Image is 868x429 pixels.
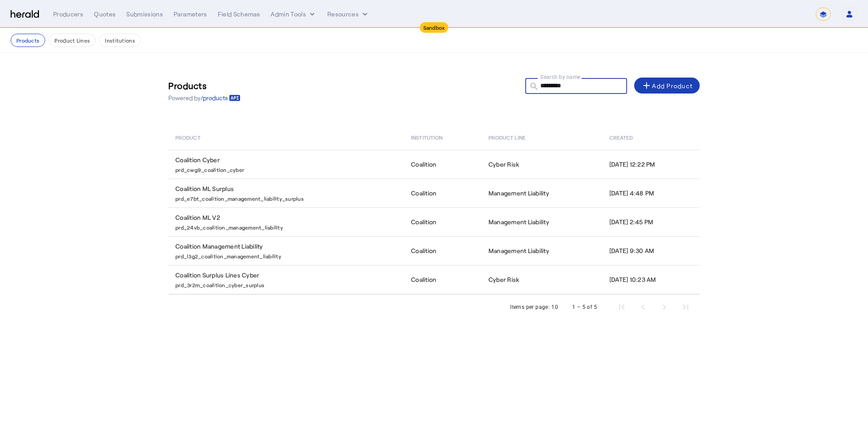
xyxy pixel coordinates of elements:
[551,303,558,312] div: 10
[404,265,481,294] td: Coalition
[641,80,693,91] div: Add Product
[168,125,404,150] th: Product
[49,34,96,47] button: Product Lines
[271,10,317,19] button: internal dropdown menu
[11,10,39,19] img: Herald Logo
[99,34,141,47] button: Institutions
[168,265,404,294] td: Coalition Surplus Lines Cyber
[404,236,481,265] td: Coalition
[175,222,400,231] p: prd_24vb_coalition_management_liability
[94,10,116,19] div: Quotes
[11,34,45,47] button: Products
[175,280,400,289] p: prd_3r2m_coalition_cyber_surplus
[168,207,404,236] td: Coalition ML V2
[126,10,163,19] div: Submissions
[602,150,700,179] td: [DATE] 12:22 PM
[510,303,550,312] div: Items per page:
[481,236,602,265] td: Management Liability
[602,207,700,236] td: [DATE] 2:45 PM
[481,179,602,207] td: Management Liability
[404,150,481,179] td: Coalition
[201,94,240,102] a: /products
[327,10,369,19] button: Resources dropdown menu
[572,303,597,312] div: 1 – 5 of 5
[175,251,400,260] p: prd_l3g2_coalition_management_liability
[175,164,400,173] p: prd_cwg9_coalition_cyber
[540,74,581,80] mat-label: Search by name
[168,150,404,179] td: Coalition Cyber
[602,125,700,150] th: Created
[602,236,700,265] td: [DATE] 9:30 AM
[481,265,602,294] td: Cyber Risk
[634,78,700,94] button: Add Product
[218,10,260,19] div: Field Schemas
[481,125,602,150] th: Product Line
[641,80,652,91] mat-icon: add
[168,179,404,207] td: Coalition ML Surplus
[168,79,240,92] h3: Products
[602,265,700,294] td: [DATE] 10:23 AM
[53,10,83,19] div: Producers
[168,236,404,265] td: Coalition Management Liability
[525,82,540,93] mat-icon: search
[404,207,481,236] td: Coalition
[404,179,481,207] td: Coalition
[602,179,700,207] td: [DATE] 4:48 PM
[420,22,449,33] div: Sandbox
[174,10,207,19] div: Parameters
[481,150,602,179] td: Cyber Risk
[168,94,240,102] p: Powered by
[175,193,400,202] p: prd_e7bt_coalition_management_liability_surplus
[481,207,602,236] td: Management Liability
[404,125,481,150] th: Institution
